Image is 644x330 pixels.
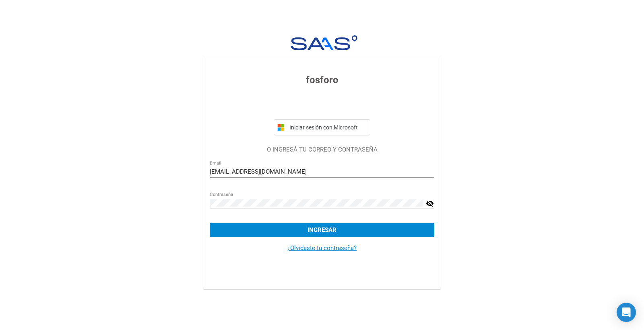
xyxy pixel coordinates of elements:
[287,244,357,252] a: ¿Olvidaste tu contraseña?
[288,124,367,131] span: Iniciar sesión con Microsoft
[617,303,636,322] div: Open Intercom Messenger
[426,199,434,208] mat-icon: visibility_off
[210,145,434,154] p: O INGRESÁ TU CORREO Y CONTRASEÑA
[308,226,336,234] span: Ingresar
[210,223,434,237] button: Ingresar
[270,96,374,114] iframe: Botón Iniciar sesión con Google
[210,73,434,87] h3: fosforo
[274,119,370,135] button: Iniciar sesión con Microsoft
